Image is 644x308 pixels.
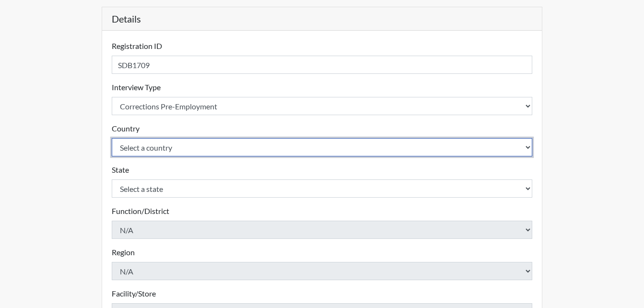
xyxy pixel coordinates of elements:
h5: Details [102,7,542,31]
label: Facility/Store [112,288,156,299]
input: Insert a Registration ID, which needs to be a unique alphanumeric value for each interviewee [112,56,533,74]
label: Registration ID [112,40,162,52]
label: State [112,164,129,176]
label: Interview Type [112,82,161,93]
label: Function/District [112,205,169,217]
label: Region [112,247,135,258]
label: Country [112,123,140,134]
